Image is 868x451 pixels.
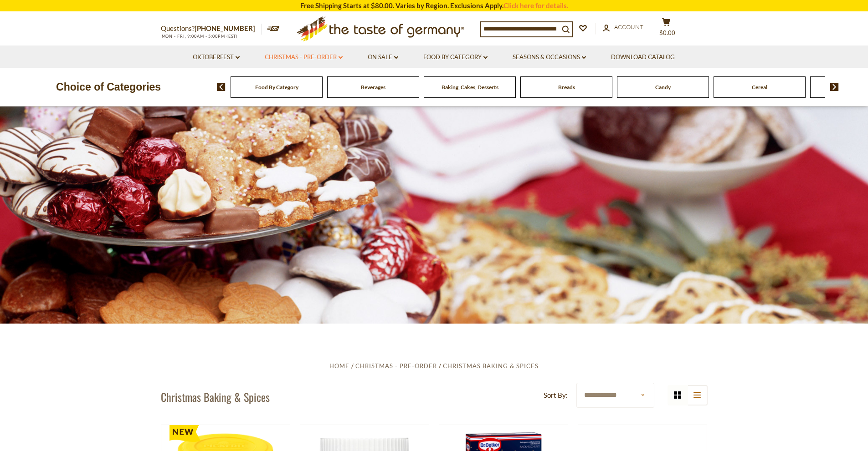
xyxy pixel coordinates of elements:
a: Download Catalog [611,52,675,62]
a: Cereal [752,84,767,91]
a: Beverages [361,84,385,91]
a: Food By Category [423,52,488,62]
a: Candy [655,84,671,91]
a: Christmas - PRE-ORDER [265,52,343,62]
span: MON - FRI, 9:00AM - 5:00PM (EST) [161,34,238,39]
a: On Sale [368,52,398,62]
a: Account [603,22,643,32]
a: Baking, Cakes, Desserts [442,84,498,91]
a: Breads [558,84,575,91]
a: Christmas Baking & Spices [443,362,539,370]
a: Click here for details. [503,1,568,10]
a: [PHONE_NUMBER] [195,24,255,32]
h1: Christmas Baking & Spices [161,390,270,404]
a: Christmas - PRE-ORDER [355,362,437,370]
a: Food By Category [255,84,298,91]
span: Account [614,23,643,30]
p: Questions? [161,23,262,35]
a: Oktoberfest [193,52,240,62]
button: $0.00 [653,18,680,41]
label: Sort By: [544,390,568,401]
img: previous arrow [217,83,226,91]
a: Home [329,362,349,370]
a: Seasons & Occasions [513,52,586,62]
img: next arrow [830,83,839,91]
span: $0.00 [659,29,675,36]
